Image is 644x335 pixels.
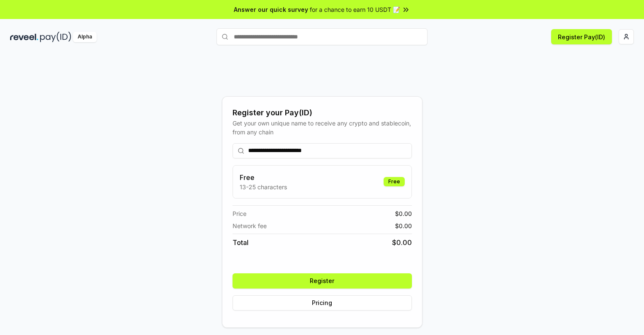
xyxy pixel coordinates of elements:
[234,5,308,14] span: Answer our quick survey
[10,32,38,42] img: reveel_dark
[551,29,612,44] button: Register Pay(ID)
[395,209,412,218] span: $ 0.00
[310,5,400,14] span: for a chance to earn 10 USDT 📝
[233,119,412,136] div: Get your own unique name to receive any crypto and stablecoin, from any chain
[240,172,287,182] h3: Free
[233,295,412,310] button: Pricing
[395,221,412,230] span: $ 0.00
[233,273,412,289] button: Register
[240,182,287,191] p: 13-25 characters
[392,237,412,248] span: $ 0.00
[233,221,267,230] span: Network fee
[384,177,405,186] div: Free
[40,32,71,42] img: pay_id
[233,237,249,248] span: Total
[233,209,246,218] span: Price
[233,107,412,119] div: Register your Pay(ID)
[73,32,97,42] div: Alpha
